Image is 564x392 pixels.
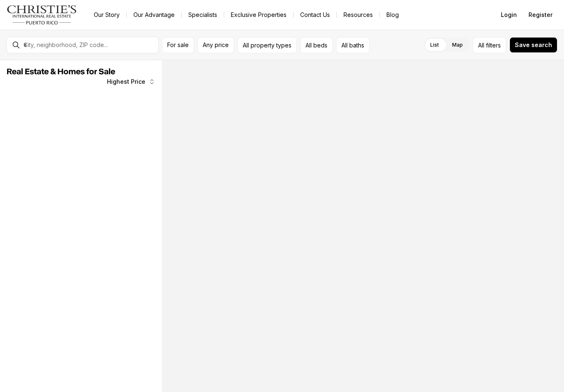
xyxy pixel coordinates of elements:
[294,9,337,21] button: Contact Us
[182,9,224,21] a: Specialists
[224,9,293,21] a: Exclusive Properties
[7,68,115,76] span: Real Estate & Homes for Sale
[486,41,501,50] span: filters
[107,78,145,85] span: Highest Price
[496,7,522,23] button: Login
[197,37,234,53] button: Any price
[501,12,517,18] span: Login
[478,41,484,50] span: All
[424,38,446,52] label: List
[300,37,333,53] button: All beds
[102,73,160,90] button: Highest Price
[162,37,194,53] button: For sale
[337,9,379,21] a: Resources
[237,37,297,53] button: All property types
[473,37,506,53] button: Allfilters
[336,37,370,53] button: All baths
[203,42,229,48] span: Any price
[515,42,552,48] span: Save search
[509,37,557,53] button: Save search
[524,7,557,23] button: Register
[380,9,405,21] a: Blog
[167,42,189,48] span: For sale
[528,12,552,18] span: Register
[87,9,126,21] a: Our Story
[7,5,77,25] img: logo
[446,38,469,52] label: Map
[127,9,181,21] a: Our Advantage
